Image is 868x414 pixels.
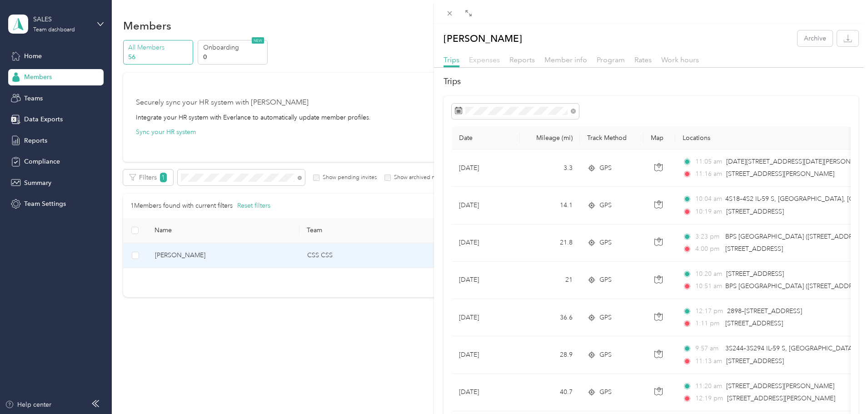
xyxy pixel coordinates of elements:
span: Member info [544,55,587,64]
span: Trips [444,55,459,64]
span: 10:19 am [695,207,722,217]
span: [STREET_ADDRESS] [726,270,784,278]
span: GPS [599,387,612,397]
span: GPS [599,238,612,248]
span: 12:17 pm [695,306,723,316]
th: Mileage (mi) [520,127,580,150]
td: 28.9 [520,336,580,374]
td: 40.7 [520,374,580,411]
span: [STREET_ADDRESS] [726,208,784,215]
span: GPS [599,200,612,210]
span: 10:51 am [695,281,721,291]
td: 36.6 [520,299,580,336]
td: [DATE] [452,299,520,336]
span: Program [597,55,625,64]
span: Rates [634,55,652,64]
td: [DATE] [452,336,520,374]
p: [PERSON_NAME] [444,30,522,46]
span: 3:23 pm [695,232,721,242]
td: 21 [520,262,580,299]
iframe: Everlance-gr Chat Button Frame [817,363,868,414]
button: Archive [798,30,833,46]
td: 14.1 [520,187,580,224]
span: GPS [599,163,612,173]
span: 10:20 am [695,269,722,279]
th: Date [452,127,520,150]
span: 11:13 am [695,356,722,366]
td: [DATE] [452,150,520,187]
span: [STREET_ADDRESS] [725,245,783,253]
span: 10:04 am [695,194,721,204]
td: 3.3 [520,150,580,187]
span: [STREET_ADDRESS][PERSON_NAME] [726,382,834,390]
td: [DATE] [452,224,520,262]
span: GPS [599,313,612,323]
h2: Trips [444,75,858,88]
td: [DATE] [452,262,520,299]
span: 11:20 am [695,381,722,391]
span: 11:05 am [695,157,722,167]
span: 1:11 pm [695,319,721,329]
span: [STREET_ADDRESS] [726,357,784,365]
span: [STREET_ADDRESS] [725,319,783,327]
td: [DATE] [452,374,520,411]
th: Map [644,127,675,150]
span: Reports [509,55,535,64]
span: 4:00 pm [695,244,721,254]
span: 2898–[STREET_ADDRESS] [727,307,802,315]
th: Track Method [580,127,644,150]
span: 9:57 am [695,344,721,354]
span: Work hours [661,55,699,64]
span: 12:19 pm [695,394,723,404]
span: GPS [599,350,612,360]
td: [DATE] [452,187,520,224]
span: [STREET_ADDRESS][PERSON_NAME] [727,394,835,402]
span: GPS [599,275,612,285]
td: 21.8 [520,224,580,262]
span: 11:16 am [695,169,722,179]
span: Expenses [469,55,500,64]
span: [STREET_ADDRESS][PERSON_NAME] [726,170,834,178]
